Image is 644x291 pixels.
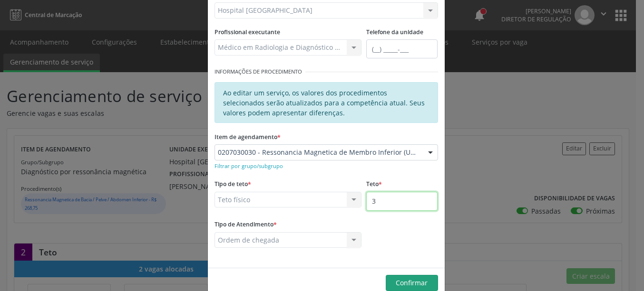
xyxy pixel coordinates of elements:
div: Ao editar um serviço, os valores dos procedimentos selecionados serão atualizados para a competên... [215,82,438,123]
label: Tipo de teto [215,177,251,192]
label: Teto [366,177,382,192]
label: Tipo de Atendimento [215,217,277,232]
button: Confirmar [386,275,438,291]
small: Informações de Procedimento [215,68,302,76]
input: (__) _____-___ [366,39,438,58]
label: Profissional executante [215,25,280,40]
span: 0207030030 - Ressonancia Magnetica de Membro Inferior (Unilateral) [218,148,419,157]
label: Telefone da unidade [366,25,423,40]
span: Confirmar [396,278,428,287]
small: Filtrar por grupo/subgrupo [215,162,283,169]
a: Filtrar por grupo/subgrupo [215,161,283,170]
input: Ex. 100 [366,192,438,211]
label: Item de agendamento [215,130,281,144]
